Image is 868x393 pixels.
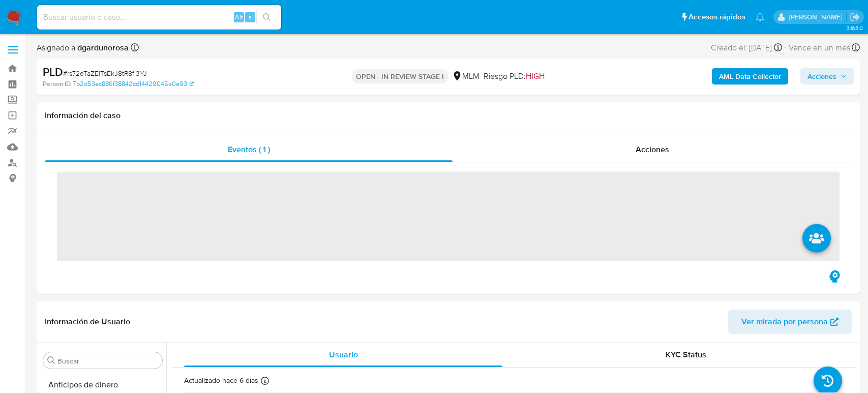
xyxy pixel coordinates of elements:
[756,13,764,21] a: Notificaciones
[800,68,854,85] button: Acciones
[807,68,836,85] span: Acciones
[45,110,852,121] h1: Información del caso
[741,310,828,334] span: Ver mirada por persona
[43,64,63,80] b: PLD
[789,12,846,22] p: diego.gardunorosas@mercadolibre.com.mx
[73,79,194,89] a: 7b2d53ec886f38842cd14429045a0e93
[689,12,745,22] span: Accesos rápidos
[256,10,277,24] button: search-icon
[789,42,850,53] span: Vence en un mes
[235,12,243,22] span: Alt
[711,41,782,54] div: Creado el: [DATE]
[329,349,358,360] span: Usuario
[184,376,258,385] p: Actualizado hace 6 días
[37,42,129,53] span: Asignado a
[666,349,706,360] span: KYC Status
[452,71,480,82] div: MLM
[850,12,860,22] a: Salir
[484,71,545,82] span: Riesgo PLD:
[228,144,270,155] span: Eventos ( 1 )
[45,317,130,327] h1: Información de Usuario
[63,68,147,78] span: # rs72eTaZEiTsEkJ8tR8fI3YJ
[712,68,788,85] button: AML Data Collector
[352,69,448,83] p: OPEN - IN REVIEW STAGE I
[719,68,781,85] b: AML Data Collector
[526,70,545,82] span: HIGH
[57,172,840,261] span: ‌
[636,144,669,155] span: Acciones
[249,12,252,22] span: s
[43,79,71,89] b: Person ID
[75,42,129,53] b: dgardunorosa
[57,356,158,366] input: Buscar
[728,310,852,334] button: Ver mirada por persona
[784,41,787,54] span: -
[37,11,281,24] input: Buscar usuario o caso...
[47,356,55,364] button: Buscar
